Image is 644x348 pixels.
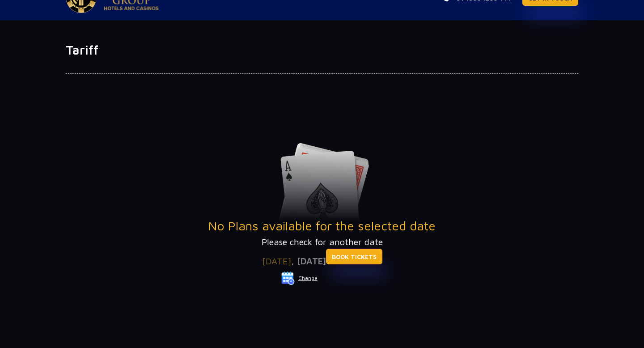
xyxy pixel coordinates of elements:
h1: Tariff [66,42,578,58]
span: [DATE] [262,256,291,266]
span: , [DATE] [291,256,326,266]
button: Change [281,271,318,285]
p: Please check for another date [66,235,578,249]
a: BOOK TICKETS [326,249,382,264]
h3: No Plans available for the selected date [66,218,578,233]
